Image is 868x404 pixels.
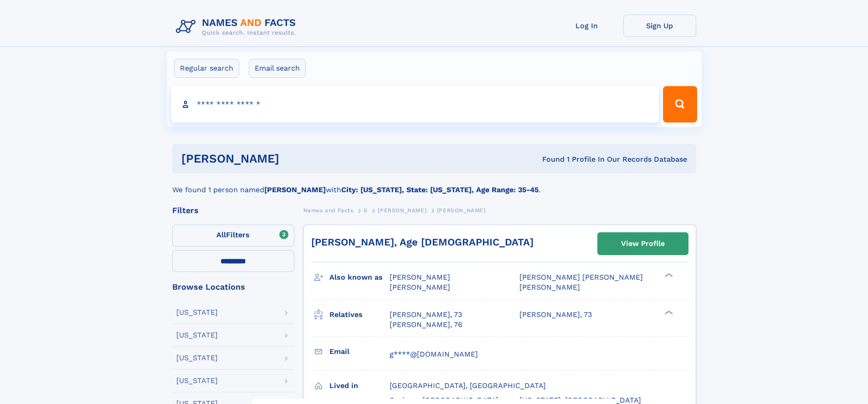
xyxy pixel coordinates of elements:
h1: [PERSON_NAME] [181,153,411,164]
button: Search Button [663,86,697,123]
div: Found 1 Profile In Our Records Database [411,154,687,164]
div: [US_STATE] [176,354,218,362]
a: [PERSON_NAME], 73 [519,310,592,320]
span: [PERSON_NAME] [390,283,450,291]
h3: Also known as [329,270,390,285]
a: [PERSON_NAME], 73 [390,310,462,320]
input: search input [171,86,659,123]
span: [PERSON_NAME] [390,273,450,281]
b: City: [US_STATE], State: [US_STATE], Age Range: 35-45 [341,185,539,194]
span: [PERSON_NAME] [437,207,486,214]
div: Browse Locations [172,283,294,291]
span: All [216,230,226,239]
a: Names and Facts [303,205,354,216]
a: [PERSON_NAME], Age [DEMOGRAPHIC_DATA] [311,236,534,248]
div: ❯ [663,309,673,315]
div: View Profile [621,233,665,254]
a: [PERSON_NAME] [378,205,426,216]
b: [PERSON_NAME] [264,185,326,194]
div: Filters [172,206,294,215]
div: We found 1 person named with . [172,174,696,195]
div: ❯ [663,272,673,278]
span: [GEOGRAPHIC_DATA], [GEOGRAPHIC_DATA] [390,381,546,390]
img: Logo Names and Facts [172,15,303,39]
a: [PERSON_NAME], 76 [390,320,462,330]
a: S [364,205,368,216]
label: Regular search [174,59,239,78]
label: Filters [172,225,294,246]
span: [PERSON_NAME] [519,283,580,291]
a: Sign Up [623,15,696,37]
h3: Lived in [329,378,390,394]
span: [PERSON_NAME] [PERSON_NAME] [519,273,643,281]
a: Log In [550,15,623,37]
span: S [364,207,368,214]
h3: Email [329,344,390,359]
a: View Profile [598,233,688,255]
label: Email search [249,59,306,78]
div: [US_STATE] [176,377,218,384]
div: [US_STATE] [176,309,218,316]
span: [PERSON_NAME] [378,207,426,214]
div: [US_STATE] [176,332,218,339]
h3: Relatives [329,307,390,322]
